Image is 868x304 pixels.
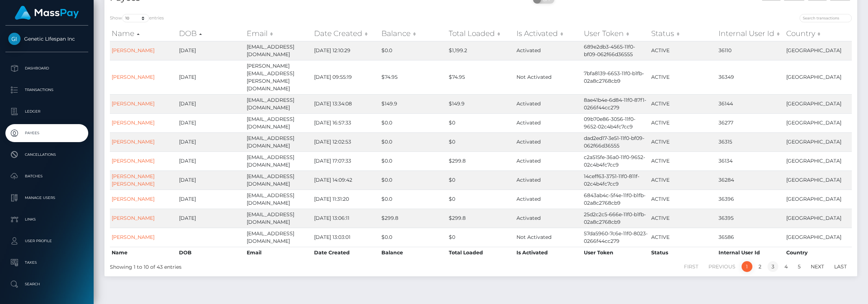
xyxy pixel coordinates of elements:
[5,210,88,228] a: Links
[312,171,380,190] td: [DATE] 14:09:42
[515,190,582,209] td: Activated
[177,171,245,190] td: [DATE]
[784,190,852,209] td: [GEOGRAPHIC_DATA]
[177,247,245,258] th: DOB
[245,190,312,209] td: [EMAIL_ADDRESS][DOMAIN_NAME]
[755,261,765,272] a: 2
[784,151,852,171] td: [GEOGRAPHIC_DATA]
[717,209,784,228] td: 36395
[784,113,852,132] td: [GEOGRAPHIC_DATA]
[312,209,380,228] td: [DATE] 13:06:11
[582,228,649,247] td: 57da5960-7c6e-11f0-8023-0266f44cc279
[245,26,312,41] th: Email: activate to sort column ascending
[380,94,447,113] td: $149.9
[177,209,245,228] td: [DATE]
[112,196,155,202] a: [PERSON_NAME]
[717,247,784,258] th: Internal User Id
[112,215,155,221] a: [PERSON_NAME]
[717,113,784,132] td: 36277
[312,151,380,171] td: [DATE] 17:07:33
[312,26,380,41] th: Date Created: activate to sort column ascending
[582,190,649,209] td: 6843ab4c-5f4e-11f0-b1fb-02a8c2768cb9
[5,81,88,99] a: Transactions
[830,261,851,272] a: Last
[110,247,177,258] th: Name
[15,6,79,20] img: MassPay Logo
[780,261,792,272] a: 4
[649,151,717,171] td: ACTIVE
[380,171,447,190] td: $0.0
[784,132,852,151] td: [GEOGRAPHIC_DATA]
[447,113,514,132] td: $0
[8,279,85,290] p: Search
[447,26,514,41] th: Total Loaded: activate to sort column ascending
[582,151,649,171] td: c2a515fe-36a0-11f0-9652-02c4b4fc7cc9
[312,94,380,113] td: [DATE] 13:34:08
[110,26,177,41] th: Name: activate to sort column ascending
[380,151,447,171] td: $0.0
[112,74,155,80] a: [PERSON_NAME]
[447,209,514,228] td: $299.8
[582,41,649,60] td: 689e2db3-4565-11f0-bf09-062f66d36555
[245,247,312,258] th: Email
[8,106,85,117] p: Ledger
[649,94,717,113] td: ACTIVE
[717,94,784,113] td: 36144
[515,132,582,151] td: Activated
[8,85,85,95] p: Transactions
[447,132,514,151] td: $0
[380,228,447,247] td: $0.0
[768,261,778,272] a: 3
[8,33,21,45] img: Genetic LIfespan Inc
[112,47,155,54] a: [PERSON_NAME]
[380,26,447,41] th: Balance: activate to sort column ascending
[649,41,717,60] td: ACTIVE
[177,132,245,151] td: [DATE]
[447,190,514,209] td: $0
[5,232,88,250] a: User Profile
[515,60,582,94] td: Not Activated
[8,171,85,182] p: Batches
[177,26,245,41] th: DOB: activate to sort column descending
[8,149,85,160] p: Cancellations
[5,36,88,42] span: Genetic LIfespan Inc
[447,228,514,247] td: $0
[245,209,312,228] td: [EMAIL_ADDRESS][DOMAIN_NAME]
[742,261,752,272] a: 1
[515,26,582,41] th: Is Activated: activate to sort column ascending
[5,146,88,164] a: Cancellations
[447,247,514,258] th: Total Loaded
[784,171,852,190] td: [GEOGRAPHIC_DATA]
[515,113,582,132] td: Activated
[582,60,649,94] td: 7bfa8139-6653-11f0-b1fb-02a8c2768cb9
[8,236,85,246] p: User Profile
[312,190,380,209] td: [DATE] 11:31:20
[717,132,784,151] td: 36315
[447,41,514,60] td: $1,199.2
[8,214,85,225] p: Links
[784,228,852,247] td: [GEOGRAPHIC_DATA]
[717,26,784,41] th: Internal User Id: activate to sort column ascending
[717,228,784,247] td: 36586
[245,60,312,94] td: [PERSON_NAME][EMAIL_ADDRESS][PERSON_NAME][DOMAIN_NAME]
[717,171,784,190] td: 36284
[784,94,852,113] td: [GEOGRAPHIC_DATA]
[380,132,447,151] td: $0.0
[515,247,582,258] th: Is Activated
[5,124,88,142] a: Payees
[245,132,312,151] td: [EMAIL_ADDRESS][DOMAIN_NAME]
[447,171,514,190] td: $0
[515,209,582,228] td: Activated
[177,41,245,60] td: [DATE]
[5,189,88,207] a: Manage Users
[784,209,852,228] td: [GEOGRAPHIC_DATA]
[177,94,245,113] td: [DATE]
[245,171,312,190] td: [EMAIL_ADDRESS][DOMAIN_NAME]
[8,192,85,203] p: Manage Users
[649,209,717,228] td: ACTIVE
[112,119,155,126] a: [PERSON_NAME]
[447,94,514,113] td: $149.9
[649,190,717,209] td: ACTIVE
[380,190,447,209] td: $0.0
[784,41,852,60] td: [GEOGRAPHIC_DATA]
